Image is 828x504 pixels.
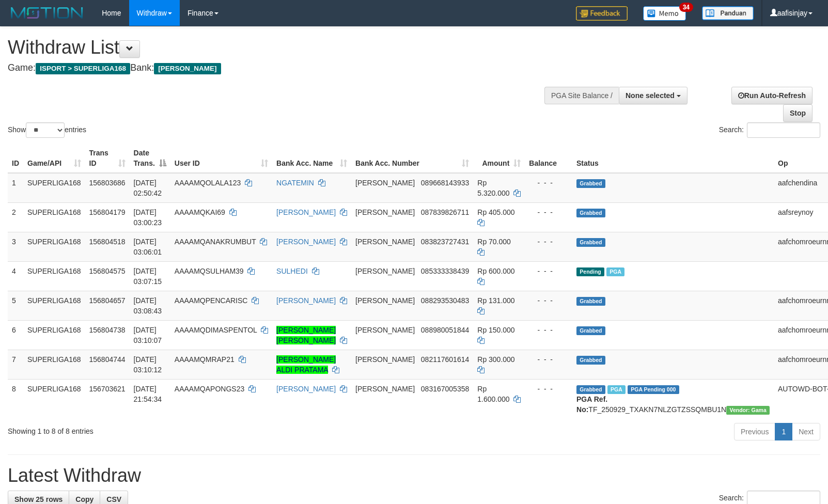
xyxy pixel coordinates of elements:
[619,87,688,104] button: None selected
[576,326,605,335] span: Grabbed
[134,267,162,286] span: [DATE] 03:07:15
[23,379,85,419] td: SUPERLIGA168
[421,179,469,187] span: Copy 089668143933 to clipboard
[421,267,469,275] span: Copy 085333338439 to clipboard
[529,237,568,247] div: - - -
[134,238,162,256] span: [DATE] 03:06:01
[355,326,415,334] span: [PERSON_NAME]
[8,122,86,138] label: Show entries
[606,267,624,276] span: Marked by aafromsomean
[719,122,820,138] label: Search:
[23,291,85,320] td: SUPERLIGA168
[276,385,336,393] a: [PERSON_NAME]
[783,104,813,122] a: Stop
[775,423,792,440] a: 1
[23,261,85,291] td: SUPERLIGA168
[477,385,509,403] span: Rp 1.600.000
[8,291,23,320] td: 5
[421,208,469,216] span: Copy 087839826711 to clipboard
[529,325,568,335] div: - - -
[272,144,351,173] th: Bank Acc. Name: activate to sort column ascending
[8,261,23,291] td: 4
[170,144,272,173] th: User ID: activate to sort column ascending
[477,326,514,334] span: Rp 150.000
[75,495,93,503] span: Copy
[134,385,162,403] span: [DATE] 21:54:34
[8,144,23,173] th: ID
[529,207,568,217] div: - - -
[23,173,85,203] td: SUPERLIGA168
[731,87,813,104] a: Run Auto-Refresh
[276,208,336,216] a: [PERSON_NAME]
[175,238,256,246] span: AAAAMQANAKRUMBUT
[106,495,121,503] span: CSV
[8,320,23,350] td: 6
[355,355,415,364] span: [PERSON_NAME]
[175,208,225,216] span: AAAAMQKAI69
[576,6,628,21] img: Feedback.jpg
[276,238,336,246] a: [PERSON_NAME]
[355,238,415,246] span: [PERSON_NAME]
[276,267,308,275] a: SULHEDI
[477,355,514,364] span: Rp 300.000
[628,385,679,394] span: PGA Pending
[8,379,23,419] td: 8
[276,296,336,305] a: [PERSON_NAME]
[576,209,605,217] span: Grabbed
[175,326,257,334] span: AAAAMQDIMASPENTOL
[421,238,469,246] span: Copy 083823727431 to clipboard
[89,208,126,216] span: 156804179
[175,355,235,364] span: AAAAMQMRAP21
[355,267,415,275] span: [PERSON_NAME]
[89,326,126,334] span: 156804738
[529,384,568,394] div: - - -
[23,350,85,379] td: SUPERLIGA168
[529,178,568,188] div: - - -
[421,326,469,334] span: Copy 088980051844 to clipboard
[154,63,221,74] span: [PERSON_NAME]
[473,144,525,173] th: Amount: activate to sort column ascending
[134,355,162,374] span: [DATE] 03:10:12
[8,63,542,73] h4: Game: Bank:
[134,179,162,197] span: [DATE] 02:50:42
[477,238,511,246] span: Rp 70.000
[702,6,754,20] img: panduan.png
[134,208,162,227] span: [DATE] 03:00:23
[544,87,619,104] div: PGA Site Balance /
[572,379,774,419] td: TF_250929_TXAKN7NLZGTZSSQMBU1N
[134,296,162,315] span: [DATE] 03:08:43
[134,326,162,344] span: [DATE] 03:10:07
[85,144,130,173] th: Trans ID: activate to sort column ascending
[726,406,770,415] span: Vendor URL: https://trx31.1velocity.biz
[355,179,415,187] span: [PERSON_NAME]
[8,202,23,232] td: 2
[89,238,126,246] span: 156804518
[576,385,605,394] span: Grabbed
[355,385,415,393] span: [PERSON_NAME]
[14,495,63,503] span: Show 25 rows
[23,320,85,350] td: SUPERLIGA168
[89,296,126,305] span: 156804657
[477,267,514,275] span: Rp 600.000
[355,296,415,305] span: [PERSON_NAME]
[421,296,469,305] span: Copy 088293530483 to clipboard
[89,179,126,187] span: 156803686
[477,208,514,216] span: Rp 405.000
[576,356,605,365] span: Grabbed
[643,6,686,21] img: Button%20Memo.svg
[8,422,337,436] div: Showing 1 to 8 of 8 entries
[576,395,607,414] b: PGA Ref. No:
[576,238,605,247] span: Grabbed
[276,326,336,344] a: [PERSON_NAME] [PERSON_NAME]
[8,232,23,261] td: 3
[23,232,85,261] td: SUPERLIGA168
[89,385,126,393] span: 156703621
[175,267,244,275] span: AAAAMQSULHAM39
[8,173,23,203] td: 1
[529,266,568,276] div: - - -
[36,63,130,74] span: ISPORT > SUPERLIGA168
[175,179,241,187] span: AAAAMQOLALA123
[351,144,473,173] th: Bank Acc. Number: activate to sort column ascending
[525,144,572,173] th: Balance
[175,385,244,393] span: AAAAMQAPONGS23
